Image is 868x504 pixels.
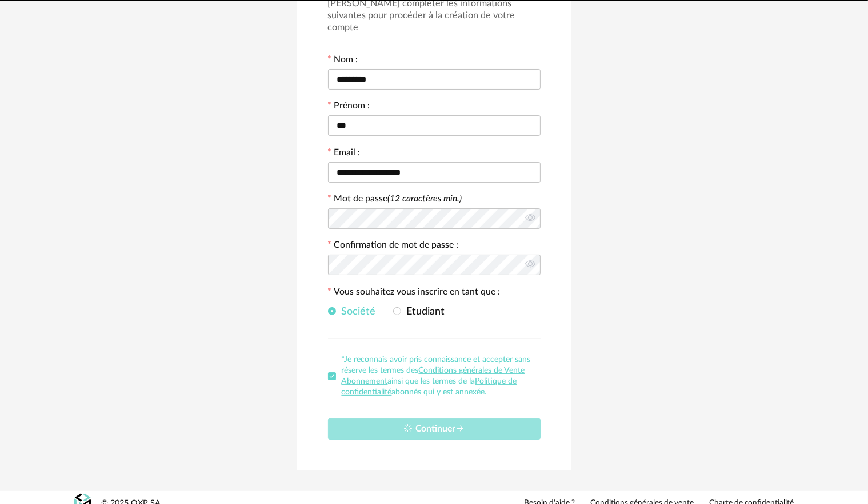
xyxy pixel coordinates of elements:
[334,194,462,203] label: Mot de passe
[336,307,376,317] span: Société
[342,356,531,396] span: *Je reconnais avoir pris connaissance et accepter sans réserve les termes des ainsi que les terme...
[328,148,361,160] label: Email :
[388,194,462,203] i: (12 caractères min.)
[401,307,445,317] span: Etudiant
[342,377,517,396] a: Politique de confidentialité
[328,288,501,299] label: Vous souhaitez vous inscrire en tant que :
[328,102,370,113] label: Prénom :
[328,241,459,252] label: Confirmation de mot de passe :
[342,366,525,385] a: Conditions générales de Vente Abonnement
[328,55,358,67] label: Nom :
